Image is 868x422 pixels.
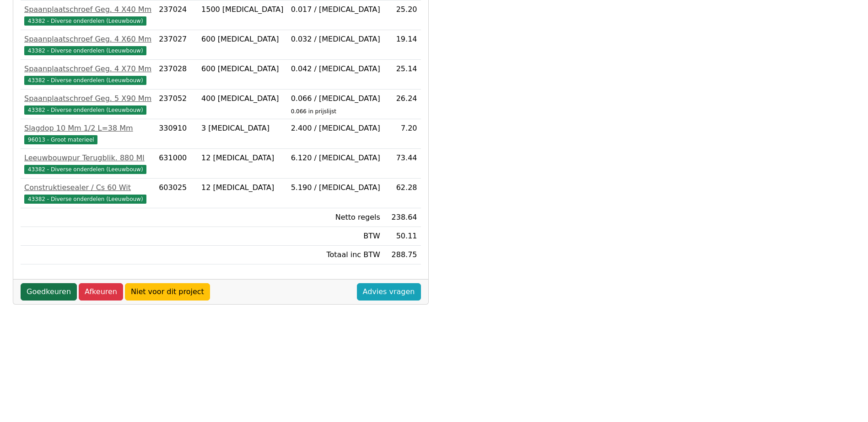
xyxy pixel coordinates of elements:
td: 50.11 [384,227,421,246]
td: 288.75 [384,246,421,264]
td: Netto regels [287,208,384,227]
td: 330910 [155,119,198,149]
a: Advies vragen [357,283,421,301]
div: 0.032 / [MEDICAL_DATA] [291,34,380,45]
div: 12 [MEDICAL_DATA] [201,182,284,193]
div: 600 [MEDICAL_DATA] [201,34,284,45]
span: 43382 - Diverse onderdelen (Leeuwbouw) [24,46,146,55]
div: Spaanplaatschroef Geg. 5 X90 Mm [24,93,151,104]
td: 25.20 [384,0,421,30]
span: 96013 - Groot materieel [24,135,97,144]
td: 238.64 [384,208,421,227]
span: 43382 - Diverse onderdelen (Leeuwbouw) [24,105,146,115]
div: 2.400 / [MEDICAL_DATA] [291,123,380,134]
div: 6.120 / [MEDICAL_DATA] [291,153,380,164]
span: 43382 - Diverse onderdelen (Leeuwbouw) [24,195,146,204]
div: 0.017 / [MEDICAL_DATA] [291,4,380,15]
div: 5.190 / [MEDICAL_DATA] [291,182,380,193]
span: 43382 - Diverse onderdelen (Leeuwbouw) [24,165,146,174]
div: 0.042 / [MEDICAL_DATA] [291,63,380,74]
td: 26.24 [384,90,421,119]
td: 237027 [155,30,198,60]
div: 600 [MEDICAL_DATA] [201,63,284,74]
td: 25.14 [384,60,421,90]
td: 237052 [155,90,198,119]
a: Spaanplaatschroef Geg. 4 X60 Mm43382 - Diverse onderdelen (Leeuwbouw) [24,34,151,56]
a: Goedkeuren [21,283,77,301]
sub: 0.066 in prijslijst [291,108,336,115]
div: 3 [MEDICAL_DATA] [201,123,284,134]
span: 43382 - Diverse onderdelen (Leeuwbouw) [24,16,146,26]
div: Construktiesealer / Cs 60 Wit [24,182,151,193]
div: Spaanplaatschroef Geg. 4 X70 Mm [24,63,151,74]
td: 237024 [155,0,198,30]
a: Spaanplaatschroef Geg. 4 X40 Mm43382 - Diverse onderdelen (Leeuwbouw) [24,4,151,26]
div: Leeuwbouwpur Terugblik. 880 Ml [24,153,151,164]
td: 7.20 [384,119,421,149]
td: 603025 [155,179,198,208]
td: BTW [287,227,384,246]
td: 73.44 [384,149,421,179]
a: Leeuwbouwpur Terugblik. 880 Ml43382 - Diverse onderdelen (Leeuwbouw) [24,153,151,174]
div: 12 [MEDICAL_DATA] [201,153,284,164]
div: Spaanplaatschroef Geg. 4 X60 Mm [24,34,151,45]
div: 400 [MEDICAL_DATA] [201,93,284,104]
td: Totaal inc BTW [287,246,384,264]
td: 631000 [155,149,198,179]
a: Spaanplaatschroef Geg. 5 X90 Mm43382 - Diverse onderdelen (Leeuwbouw) [24,93,151,115]
td: 237028 [155,60,198,90]
a: Spaanplaatschroef Geg. 4 X70 Mm43382 - Diverse onderdelen (Leeuwbouw) [24,63,151,85]
div: Slagdop 10 Mm 1/2 L=38 Mm [24,123,151,134]
a: Construktiesealer / Cs 60 Wit43382 - Diverse onderdelen (Leeuwbouw) [24,182,151,204]
a: Slagdop 10 Mm 1/2 L=38 Mm96013 - Groot materieel [24,123,151,145]
a: Niet voor dit project [125,283,210,301]
td: 19.14 [384,30,421,60]
a: Afkeuren [79,283,123,301]
div: 1500 [MEDICAL_DATA] [201,4,284,15]
span: 43382 - Diverse onderdelen (Leeuwbouw) [24,76,146,85]
td: 62.28 [384,179,421,208]
div: Spaanplaatschroef Geg. 4 X40 Mm [24,4,151,15]
div: 0.066 / [MEDICAL_DATA] [291,93,380,104]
